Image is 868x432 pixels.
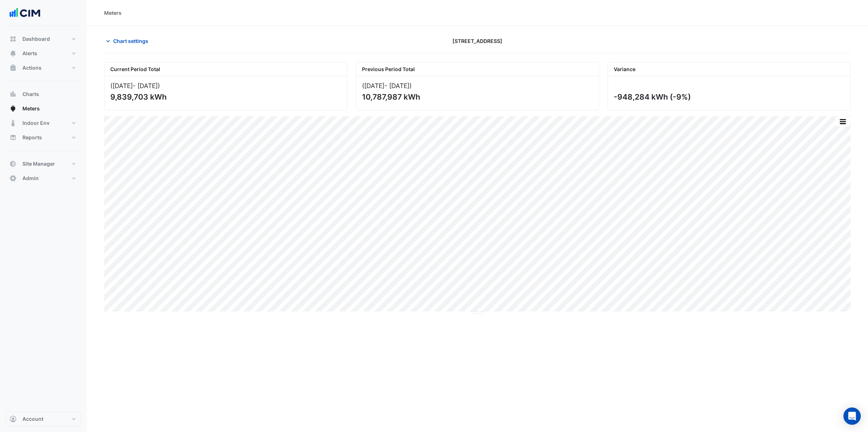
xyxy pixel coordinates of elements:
[110,82,341,90] div: ([DATE] )
[105,62,347,76] div: Current Period Total
[9,134,17,141] app-icon: Reports
[22,64,42,71] span: Actions
[6,46,81,61] button: Alerts
[6,171,81,186] button: Admin
[6,87,81,101] button: Charts
[9,119,17,127] app-icon: Indoor Env
[452,37,502,45] span: [STREET_ADDRESS]
[104,9,122,17] div: Meters
[362,92,591,101] div: 10,787,987 kWh
[22,119,50,127] span: Indoor Env
[9,6,41,20] img: Company Logo
[6,32,81,46] button: Dashboard
[6,157,81,171] button: Site Manager
[22,50,37,57] span: Alerts
[9,35,17,43] app-icon: Dashboard
[22,415,43,423] span: Account
[356,62,599,76] div: Previous Period Total
[6,130,81,145] button: Reports
[22,160,55,167] span: Site Manager
[6,412,81,426] button: Account
[835,117,850,126] button: More Options
[6,61,81,75] button: Actions
[362,82,593,90] div: ([DATE] )
[22,35,50,43] span: Dashboard
[22,134,42,141] span: Reports
[6,101,81,116] button: Meters
[104,35,153,47] button: Chart settings
[133,82,158,90] span: - [DATE]
[384,82,409,90] span: - [DATE]
[9,160,17,167] app-icon: Site Manager
[608,62,850,76] div: Variance
[22,105,40,112] span: Meters
[9,50,17,57] app-icon: Alerts
[9,175,17,182] app-icon: Admin
[843,407,861,425] div: Open Intercom Messenger
[22,91,39,98] span: Charts
[9,64,17,71] app-icon: Actions
[6,116,81,130] button: Indoor Env
[22,175,39,182] span: Admin
[110,92,340,101] div: 9,839,703 kWh
[614,92,843,101] div: -948,284 kWh (-9%)
[9,91,17,98] app-icon: Charts
[113,37,148,45] span: Chart settings
[9,105,17,112] app-icon: Meters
